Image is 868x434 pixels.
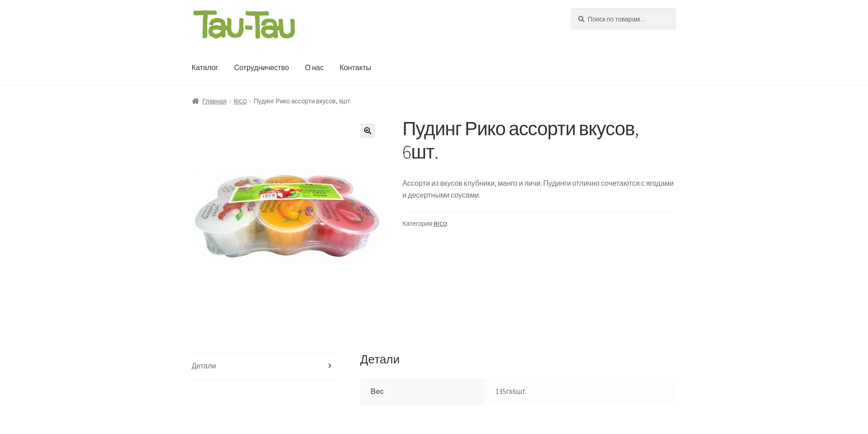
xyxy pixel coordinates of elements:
[571,9,676,30] input: Поиск по товарам…
[192,50,550,86] nav: Основное меню
[495,386,666,398] p: 135гх6шт.
[402,117,676,163] h1: Пудинг Рико ассорти вкусов, 6шт.
[192,97,227,105] a: Главная
[402,219,676,229] span: Категория:
[360,378,485,405] th: Вес
[360,352,677,367] h2: Детали
[192,96,677,107] nav: Пудинг Рико ассорти вкусов, 6шт.
[227,50,297,86] a: Сотрудничество
[192,9,297,40] img: Tau-Tau
[247,96,254,107] span: /
[192,353,339,379] a: Детали
[402,178,676,201] p: Ассорти из вкусов клубники, манго и личи. Пудинги отлично сочетаются с ягодами и десертными соусами.
[185,50,226,86] a: Каталог
[332,50,378,86] a: Контакты
[226,96,233,107] span: /
[434,220,447,228] a: RICO
[298,50,331,86] a: О нас
[234,97,247,105] a: RICO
